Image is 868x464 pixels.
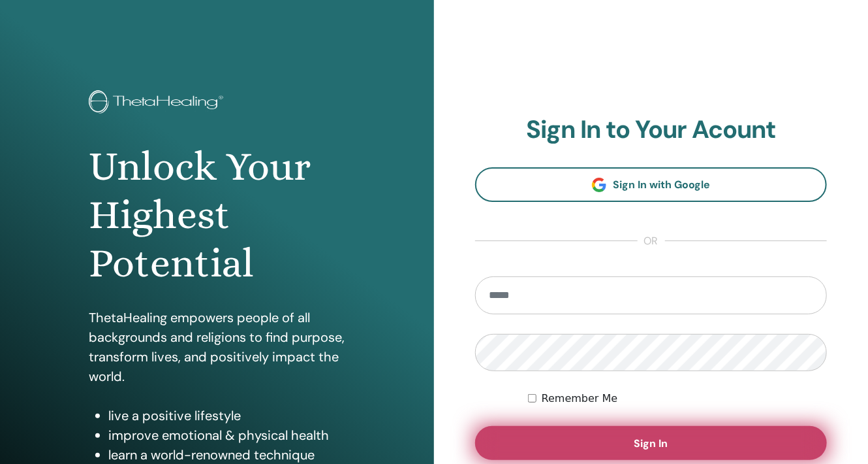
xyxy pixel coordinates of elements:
[613,178,710,191] span: Sign In with Google
[89,308,345,386] p: ThetaHealing empowers people of all backgrounds and religions to find purpose, transform lives, a...
[638,233,665,249] span: or
[542,391,618,406] label: Remember Me
[108,406,345,425] li: live a positive lifestyle
[475,167,827,202] a: Sign In with Google
[528,391,827,406] div: Keep me authenticated indefinitely or until I manually logout
[475,426,827,460] button: Sign In
[108,425,345,445] li: improve emotional & physical health
[475,115,827,145] h2: Sign In to Your Acount
[89,142,345,288] h1: Unlock Your Highest Potential
[634,437,668,450] span: Sign In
